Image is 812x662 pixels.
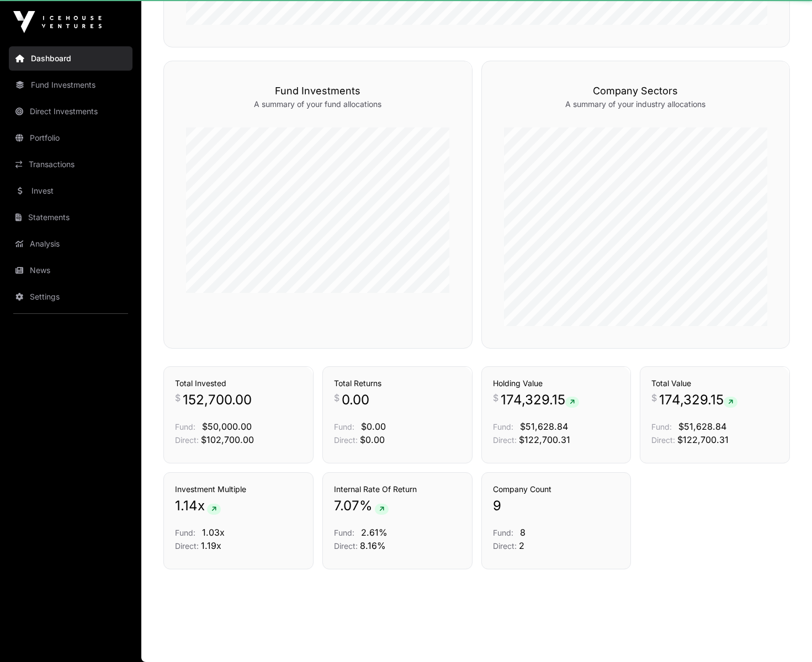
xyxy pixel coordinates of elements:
span: 1.03x [202,527,225,538]
span: $ [334,391,339,404]
h3: Investment Multiple [175,484,302,495]
h3: Total Invested [175,378,302,389]
p: A summary of your fund allocations [186,99,450,110]
p: A summary of your industry allocations [504,99,768,110]
span: 9 [493,497,501,515]
span: $ [651,391,657,404]
span: Direct: [651,435,675,445]
span: $ [493,391,498,404]
span: $102,700.00 [201,434,254,445]
h3: Fund Investments [186,83,450,99]
a: Analysis [9,232,132,256]
span: 1.14 [175,497,198,515]
a: Settings [9,285,132,309]
span: 174,329.15 [659,391,737,409]
span: Fund: [175,422,195,431]
span: $50,000.00 [202,421,252,432]
span: 8 [520,527,526,538]
span: Direct: [493,541,517,551]
span: Fund: [651,422,672,431]
a: Portfolio [9,126,132,150]
span: $ [175,391,181,404]
span: 8.16% [360,540,386,551]
span: 152,700.00 [183,391,252,409]
h3: Company Count [493,484,620,495]
span: % [359,497,373,515]
h3: Total Returns [334,378,461,389]
h3: Internal Rate Of Return [334,484,461,495]
span: Fund: [334,422,354,431]
a: News [9,258,132,282]
h3: Total Value [651,378,778,389]
a: Transactions [9,152,132,177]
span: $122,700.31 [519,434,570,445]
span: Fund: [334,528,354,537]
h3: Holding Value [493,378,620,389]
span: 2.61% [361,527,388,538]
iframe: Chat Widget [757,609,812,662]
span: 1.19x [201,540,221,551]
span: $0.00 [361,421,386,432]
span: $51,628.84 [678,421,726,432]
span: Direct: [493,435,517,445]
span: Fund: [493,422,513,431]
span: $51,628.84 [520,421,568,432]
a: Invest [9,179,132,203]
span: Direct: [175,541,199,551]
span: 174,329.15 [501,391,579,409]
a: Direct Investments [9,99,132,124]
span: 7.07 [334,497,359,515]
span: Fund: [175,528,195,537]
span: $0.00 [360,434,385,445]
span: 0.00 [342,391,369,409]
span: Direct: [334,435,358,445]
img: Icehouse Ventures Logo [13,11,102,33]
span: $122,700.31 [677,434,729,445]
span: 2 [519,540,524,551]
span: Direct: [175,435,199,445]
a: Fund Investments [9,73,132,97]
span: Direct: [334,541,358,551]
h3: Company Sectors [504,83,768,99]
span: x [198,497,205,515]
a: Statements [9,205,132,229]
a: Dashboard [9,46,132,71]
span: Fund: [493,528,513,537]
